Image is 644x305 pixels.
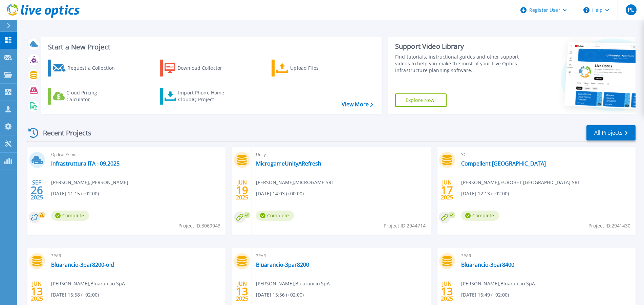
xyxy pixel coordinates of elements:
[256,190,304,197] span: [DATE] 14:03 (+00:00)
[48,43,373,51] h3: Start a New Project
[272,60,347,77] a: Upload Files
[51,211,89,221] span: Complete
[256,291,304,299] span: [DATE] 15:56 (+02:00)
[586,125,636,140] a: All Projects
[628,7,634,13] span: PL
[461,252,631,260] span: 3PAR
[66,89,121,103] div: Cloud Pricing Calculator
[441,178,453,202] div: JUN 2025
[441,187,453,193] span: 17
[51,190,99,197] span: [DATE] 11:15 (+02:00)
[51,160,120,167] a: Infrastruttura ITA - 09.2025
[31,187,43,193] span: 26
[256,211,294,221] span: Complete
[31,288,43,294] span: 13
[178,89,231,103] div: Import Phone Home CloudIQ Project
[256,160,321,167] a: MicrogameUnityARefresh
[256,252,426,260] span: 3PAR
[256,261,309,268] a: Bluarancio-3par8200
[461,280,535,287] span: [PERSON_NAME] , Bluarancio SpA
[236,279,249,304] div: JUN 2025
[236,288,248,294] span: 13
[236,178,249,202] div: JUN 2025
[461,160,546,167] a: Compellent [GEOGRAPHIC_DATA]
[461,291,509,299] span: [DATE] 15:49 (+02:00)
[67,61,122,75] div: Request a Collection
[342,101,373,108] a: View More
[51,280,125,287] span: [PERSON_NAME] , Bluarancio SpA
[178,222,220,230] span: Project ID: 3069943
[384,222,426,230] span: Project ID: 2944714
[51,261,114,268] a: Bluarancio-3par8200-old
[461,261,514,268] a: Bluarancio-3par8400
[160,60,235,77] a: Download Collector
[51,151,221,158] span: Optical Prime
[51,291,99,299] span: [DATE] 15:58 (+02:00)
[395,53,521,74] div: Find tutorials, instructional guides and other support videos to help you make the most of your L...
[441,288,453,294] span: 13
[30,178,43,202] div: SEP 2025
[461,151,631,158] span: SC
[177,61,232,75] div: Download Collector
[588,222,630,230] span: Project ID: 2941430
[395,93,447,107] a: Explore Now!
[51,179,128,186] span: [PERSON_NAME] , [PERSON_NAME]
[461,190,509,197] span: [DATE] 12:13 (+02:00)
[48,88,124,105] a: Cloud Pricing Calculator
[48,60,124,77] a: Request a Collection
[256,151,426,158] span: Unity
[256,179,334,186] span: [PERSON_NAME] , MICROGAME SRL
[461,179,580,186] span: [PERSON_NAME] , EUROBET [GEOGRAPHIC_DATA] SRL
[441,279,453,304] div: JUN 2025
[51,252,221,260] span: 3PAR
[256,280,330,287] span: [PERSON_NAME] , Bluarancio SpA
[30,279,43,304] div: JUN 2025
[236,187,248,193] span: 19
[461,211,499,221] span: Complete
[290,61,344,75] div: Upload Files
[26,125,101,141] div: Recent Projects
[395,42,521,51] div: Support Video Library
